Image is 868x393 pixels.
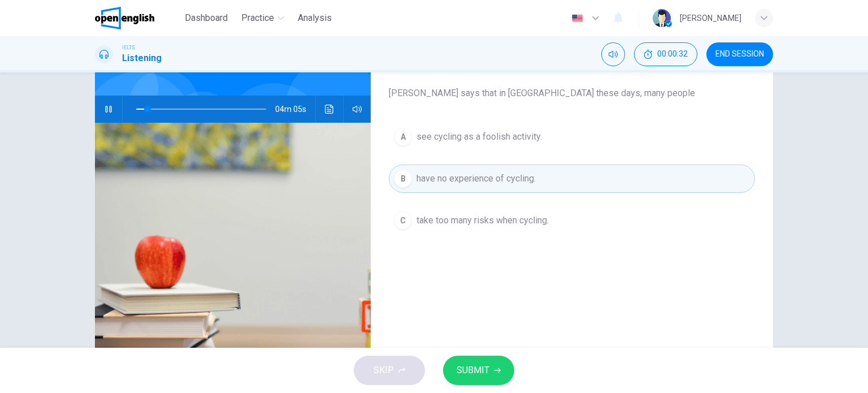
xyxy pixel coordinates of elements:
[394,211,412,230] div: C
[457,362,489,378] span: SUBMIT
[275,96,315,123] span: 04m 05s
[389,165,755,193] button: Bhave no experience of cycling.
[680,11,741,25] div: [PERSON_NAME]
[443,356,514,385] button: SUBMIT
[320,96,338,123] button: Click to see the audio transcription
[394,170,412,188] div: B
[389,59,755,100] span: Choose the correct letter, , , or . [PERSON_NAME] says that in [GEOGRAPHIC_DATA] these days, many...
[180,8,232,28] button: Dashboard
[416,172,536,185] span: have no experience of cycling.
[237,8,289,28] button: Practice
[394,128,412,146] div: A
[601,42,625,66] div: Mute
[570,14,584,23] img: en
[634,42,697,66] div: Hide
[715,50,764,59] span: END SESSION
[389,123,755,151] button: Asee cycling as a foolish activity.
[185,11,228,25] span: Dashboard
[293,8,336,28] button: Analysis
[657,50,688,59] span: 00:00:32
[389,206,755,235] button: Ctake too many risks when cycling.
[95,7,154,29] img: OpenEnglish logo
[416,130,542,144] span: see cycling as a foolish activity.
[122,44,135,51] span: IELTS
[241,11,274,25] span: Practice
[653,9,671,27] img: Profile picture
[706,42,773,66] button: END SESSION
[416,214,549,227] span: take too many risks when cycling.
[95,7,180,29] a: OpenEnglish logo
[634,42,697,66] button: 00:00:32
[298,11,332,25] span: Analysis
[122,51,162,65] h1: Listening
